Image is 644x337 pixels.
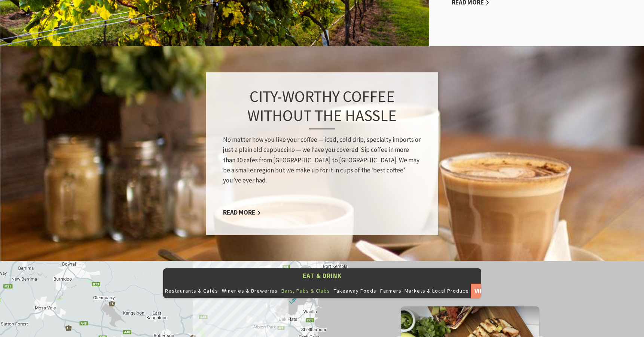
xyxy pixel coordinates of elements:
button: Farmers' Markets & Local Produce [378,283,471,298]
a: Read More [223,209,261,217]
button: Wineries & Breweries [220,283,280,298]
button: Restaurants & Cafés [163,283,220,298]
a: View All [471,283,492,298]
button: Eat & Drink [163,268,481,284]
h3: City-worthy coffee without the hassle [223,87,421,130]
p: No matter how you like your coffee — iced, cold drip, specialty imports or just a plain old cappu... [223,135,421,186]
button: Takeaway Foods [332,283,378,298]
button: Bars, Pubs & Clubs [280,283,332,298]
